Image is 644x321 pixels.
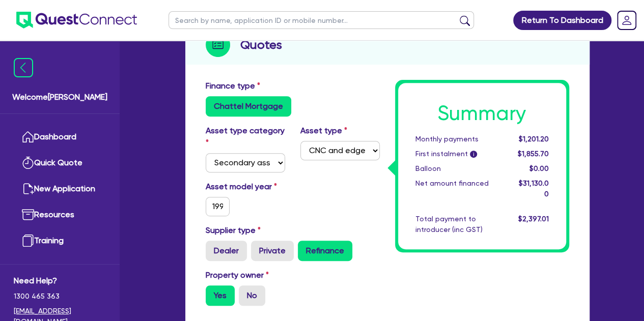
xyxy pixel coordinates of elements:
[14,275,106,287] span: Need Help?
[517,150,548,158] span: $1,855.70
[408,163,507,174] div: Balloon
[22,183,34,195] img: new-application
[408,149,507,159] div: First instalment
[16,12,137,28] img: quest-connect-logo-blue
[22,235,34,247] img: training
[408,134,507,144] div: Monthly payments
[14,58,33,77] img: icon-menu-close
[169,11,474,29] input: Search by name, application ID or mobile number...
[298,241,352,261] label: Refinance
[198,181,293,193] label: Asset model year
[206,80,260,92] label: Finance type
[206,33,230,57] img: step-icon
[240,36,282,54] h2: Quotes
[14,291,106,302] span: 1300 465 363
[513,11,611,30] a: Return To Dashboard
[14,176,106,202] a: New Application
[12,91,107,103] span: Welcome [PERSON_NAME]
[206,125,285,149] label: Asset type category
[251,241,294,261] label: Private
[14,228,106,254] a: Training
[613,7,640,34] a: Dropdown toggle
[408,214,507,235] div: Total payment to introducer (inc GST)
[206,224,261,237] label: Supplier type
[300,125,347,137] label: Asset type
[408,178,507,199] div: Net amount financed
[22,209,34,221] img: resources
[14,150,106,176] a: Quick Quote
[518,215,548,223] span: $2,397.01
[14,202,106,228] a: Resources
[239,285,265,306] label: No
[518,135,548,143] span: $1,201.20
[518,179,548,198] span: $31,130.00
[470,151,477,158] span: i
[206,96,291,116] label: Chattel Mortgage
[415,101,549,126] h1: Summary
[529,164,548,172] span: $0.00
[206,241,247,261] label: Dealer
[22,157,34,169] img: quick-quote
[206,269,269,281] label: Property owner
[14,124,106,150] a: Dashboard
[206,285,235,306] label: Yes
